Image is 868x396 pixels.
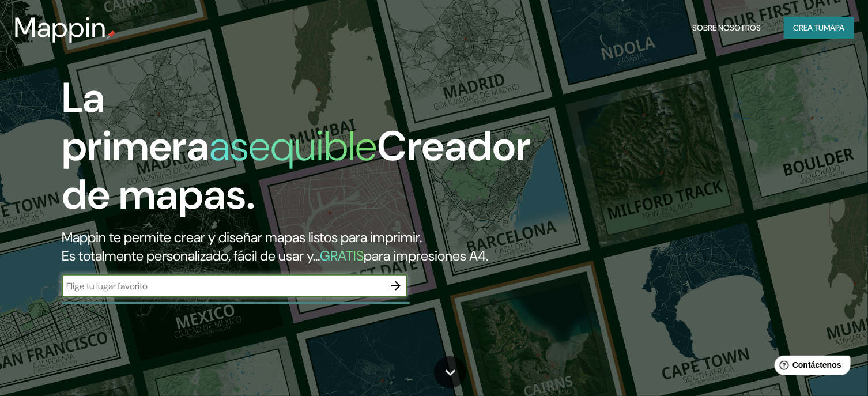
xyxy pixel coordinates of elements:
button: Sobre nosotros [688,17,765,39]
font: Creador de mapas. [62,119,531,221]
font: Crea tu [793,22,824,33]
font: Sobre nosotros [692,22,761,33]
font: Es totalmente personalizado, fácil de usar y... [62,247,320,265]
img: pin de mapeo [107,30,116,39]
font: mapa [824,22,845,33]
iframe: Lanzador de widgets de ayuda [765,351,855,383]
font: La primera [62,71,209,173]
font: para impresiones A4. [364,247,488,265]
button: Crea tumapa [784,17,854,39]
font: GRATIS [320,247,364,265]
input: Elige tu lugar favorito [62,280,384,293]
font: Mappin [14,9,107,46]
font: Mappin te permite crear y diseñar mapas listos para imprimir. [62,228,422,246]
font: asequible [209,119,377,173]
